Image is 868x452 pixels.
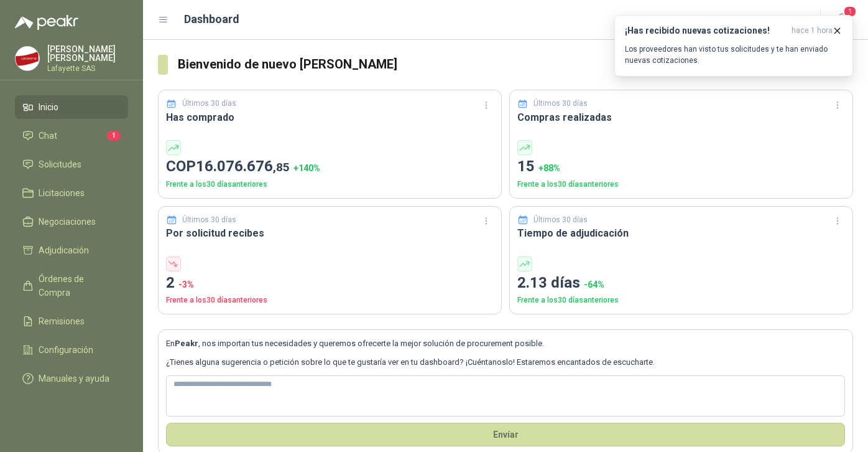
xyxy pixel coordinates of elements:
[39,158,81,171] span: Solicitudes
[15,15,78,30] img: Logo peakr
[184,11,239,28] h1: Dashboard
[625,26,787,36] h3: ¡Has recibido nuevas cotizaciones!
[39,129,57,143] span: Chat
[178,280,194,290] span: -3 %
[15,338,128,362] a: Configuración
[175,339,198,348] b: Peakr
[517,294,845,306] p: Frente a los 30 días anteriores
[792,26,833,36] span: hace 1 hora
[182,98,236,110] p: Últimos 30 días
[517,179,845,191] p: Frente a los 30 días anteriores
[166,110,494,125] h3: Has comprado
[843,6,857,17] span: 1
[166,356,845,369] p: ¿Tienes alguna sugerencia o petición sobre lo que te gustaría ver en tu dashboard? ¡Cuéntanoslo! ...
[182,214,236,226] p: Últimos 30 días
[15,181,128,205] a: Licitaciones
[15,267,128,304] a: Órdenes de Compra
[538,163,560,173] span: + 88 %
[47,45,128,62] p: [PERSON_NAME] [PERSON_NAME]
[166,271,494,295] p: 2
[16,47,39,70] img: Company Logo
[15,153,128,176] a: Solicitudes
[107,131,121,141] span: 1
[15,238,128,262] a: Adjudicación
[15,124,128,148] a: Chat1
[39,272,116,299] span: Órdenes de Compra
[39,243,89,257] span: Adjudicación
[166,155,494,179] p: COP
[15,210,128,233] a: Negociaciones
[625,44,843,66] p: Los proveedores han visto tus solicitudes y te han enviado nuevas cotizaciones.
[47,65,128,72] p: Lafayette SAS
[166,225,494,241] h3: Por solicitud recibes
[831,9,853,31] button: 1
[166,179,494,191] p: Frente a los 30 días anteriores
[517,225,845,241] h3: Tiempo de adjudicación
[39,186,85,200] span: Licitaciones
[15,367,128,390] a: Manuales y ayuda
[166,423,845,446] button: Envíar
[196,158,290,175] span: 16.076.676
[39,343,93,357] span: Configuración
[166,294,494,306] p: Frente a los 30 días anteriores
[517,110,845,125] h3: Compras realizadas
[517,155,845,179] p: 15
[584,280,604,290] span: -64 %
[166,337,845,350] p: En , nos importan tus necesidades y queremos ofrecerte la mejor solución de procurement posible.
[273,160,290,174] span: ,85
[15,95,128,119] a: Inicio
[39,372,109,385] span: Manuales y ayuda
[293,163,320,173] span: + 140 %
[614,15,853,77] button: ¡Has recibido nuevas cotizaciones!hace 1 hora Los proveedores han visto tus solicitudes y te han ...
[39,314,85,328] span: Remisiones
[517,271,845,295] p: 2.13 días
[533,214,588,226] p: Últimos 30 días
[39,100,58,114] span: Inicio
[178,55,853,74] h3: Bienvenido de nuevo [PERSON_NAME]
[39,215,96,228] span: Negociaciones
[533,98,588,110] p: Últimos 30 días
[15,309,128,333] a: Remisiones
